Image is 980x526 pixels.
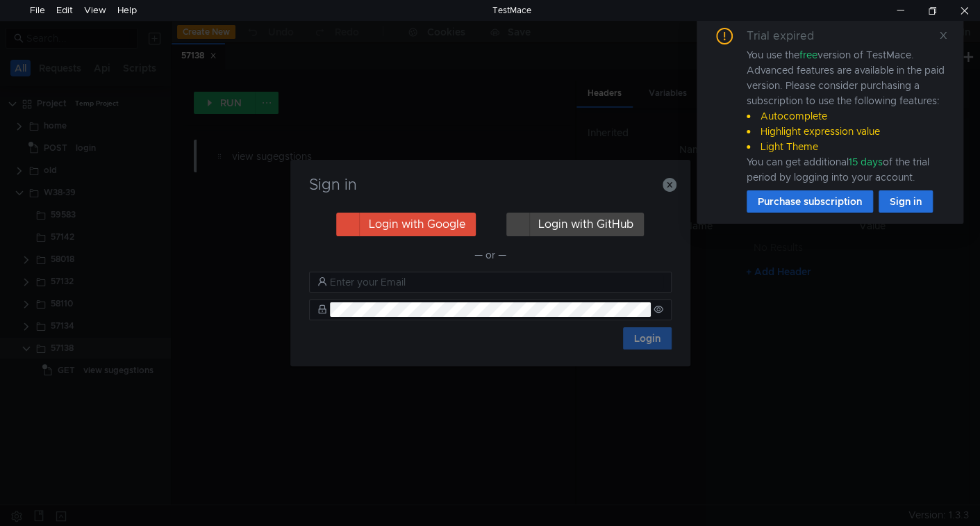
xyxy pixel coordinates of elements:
[309,247,672,263] div: — or —
[747,108,947,124] li: Autocomplete
[799,49,817,61] span: free
[330,274,663,290] input: Enter your Email
[747,139,947,154] li: Light Theme
[747,124,947,139] li: Highlight expression value
[849,156,883,168] span: 15 days
[747,154,947,185] div: You can get additional of the trial period by logging into your account.
[336,213,476,236] button: Login with Google
[879,190,933,213] button: Sign in
[506,213,644,236] button: Login with GitHub
[747,28,831,44] div: Trial expired
[747,47,947,185] div: You use the version of TestMace. Advanced features are available in the paid version. Please cons...
[747,190,873,213] button: Purchase subscription
[307,176,674,193] h3: Sign in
